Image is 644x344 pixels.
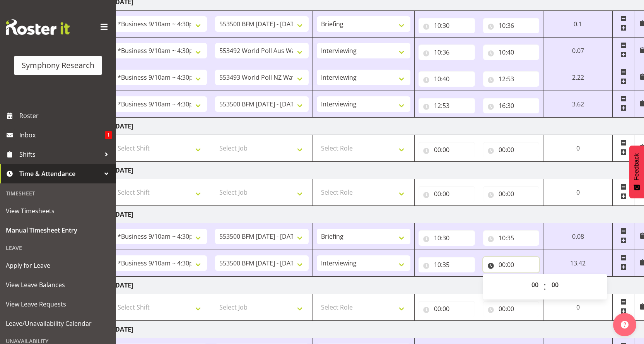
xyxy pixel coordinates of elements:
td: 0.07 [543,38,613,64]
span: View Leave Balances [6,279,110,291]
td: 3.62 [543,91,613,118]
input: Click to select... [419,142,475,157]
input: Click to select... [483,186,540,202]
button: Feedback - Show survey [629,145,644,198]
span: Leave/Unavailability Calendar [6,318,110,329]
span: View Leave Requests [6,298,110,310]
input: Click to select... [483,98,540,113]
span: Shifts [19,149,101,160]
td: 0.08 [543,223,613,250]
span: Roster [19,110,112,122]
div: Timesheet [2,185,114,201]
input: Click to select... [419,301,475,317]
td: 0 [543,179,613,206]
input: Click to select... [419,18,475,33]
input: Click to select... [419,44,475,60]
span: : [543,277,546,296]
span: Time & Attendance [19,168,101,180]
a: Leave/Unavailability Calendar [2,314,114,333]
td: 0 [543,135,613,162]
input: Click to select... [483,301,540,317]
img: Rosterit website logo [6,19,70,35]
span: 1 [105,131,112,139]
td: 0.1 [543,11,613,38]
span: View Timesheets [6,205,110,217]
input: Click to select... [419,257,475,272]
input: Click to select... [483,142,540,157]
a: Manual Timesheet Entry [2,221,114,240]
input: Click to select... [419,71,475,87]
input: Click to select... [483,71,540,87]
a: View Leave Balances [2,275,114,294]
div: Leave [2,240,114,256]
td: 0 [543,294,613,321]
input: Click to select... [419,230,475,246]
td: 13.42 [543,250,613,277]
a: Apply for Leave [2,256,114,275]
span: Apply for Leave [6,260,110,271]
span: Manual Timesheet Entry [6,224,110,236]
input: Click to select... [419,186,475,202]
input: Click to select... [419,98,475,113]
input: Click to select... [483,18,540,33]
a: View Leave Requests [2,294,114,314]
a: View Timesheets [2,201,114,221]
div: Symphony Research [22,60,94,71]
span: Inbox [19,129,105,141]
span: Feedback [633,153,640,180]
img: help-xxl-2.png [621,321,629,329]
input: Click to select... [483,230,540,246]
td: 2.22 [543,64,613,91]
input: Click to select... [483,257,540,272]
input: Click to select... [483,44,540,60]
